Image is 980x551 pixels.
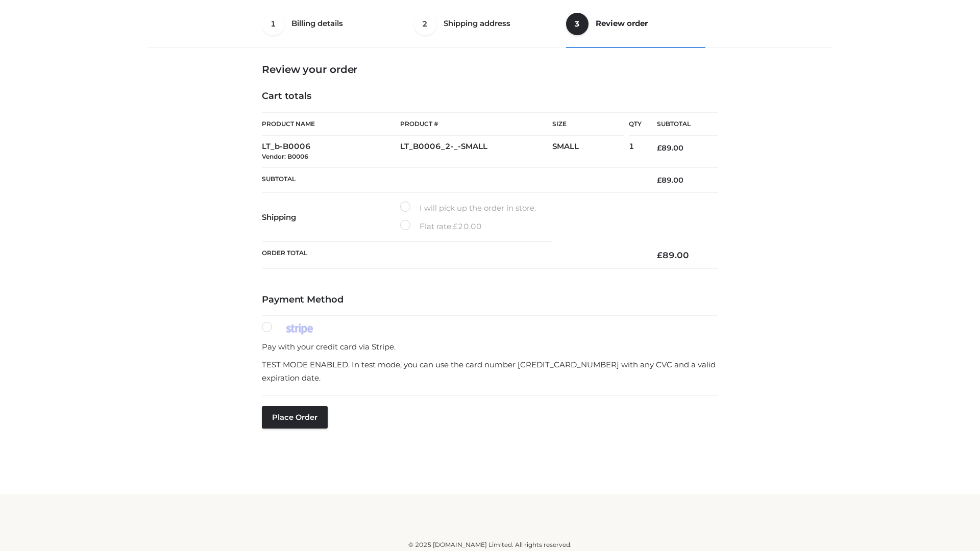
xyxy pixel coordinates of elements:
label: Flat rate: [400,220,482,233]
bdi: 89.00 [657,250,689,260]
td: 1 [629,136,642,168]
p: TEST MODE ENABLED. In test mode, you can use the card number [CREDIT_CARD_NUMBER] with any CVC an... [262,358,718,384]
th: Order Total [262,242,642,269]
span: £ [657,176,661,185]
th: Size [552,113,624,136]
th: Qty [629,112,642,136]
td: LT_b-B0006 [262,136,400,168]
div: © 2025 [DOMAIN_NAME] Limited. All rights reserved. [152,540,828,550]
small: Vendor: B0006 [262,153,308,160]
span: £ [453,221,458,231]
bdi: 20.00 [453,221,482,231]
bdi: 89.00 [657,143,683,153]
span: £ [657,143,661,153]
td: SMALL [552,136,629,168]
h4: Payment Method [262,294,718,306]
bdi: 89.00 [657,176,683,185]
th: Subtotal [262,167,642,192]
span: £ [657,250,663,260]
button: Place order [262,406,328,429]
th: Product # [400,112,552,136]
p: Pay with your credit card via Stripe. [262,340,718,354]
h3: Review your order [262,63,718,76]
h4: Cart totals [262,91,718,102]
th: Shipping [262,193,400,242]
label: I will pick up the order in store. [400,202,536,215]
td: LT_B0006_2-_-SMALL [400,136,552,168]
th: Subtotal [642,113,718,136]
th: Product Name [262,112,400,136]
